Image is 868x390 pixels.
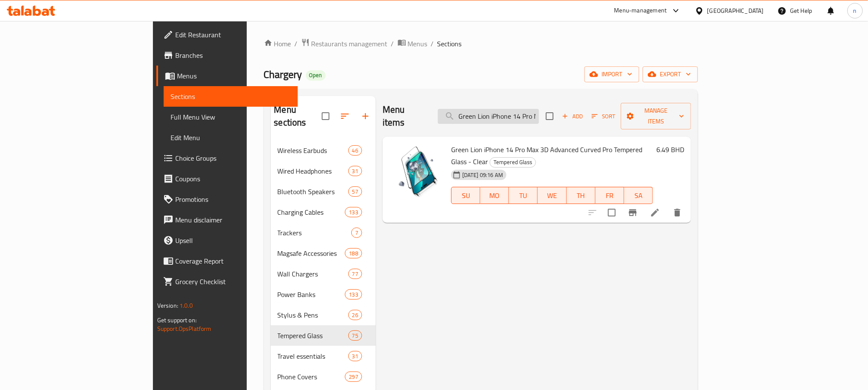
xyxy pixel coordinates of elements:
span: 7 [352,229,362,237]
div: Wall Chargers [278,269,348,279]
span: 75 [349,332,362,340]
span: Upsell [175,235,291,246]
a: Menu disclaimer [156,210,298,230]
span: SU [455,189,477,202]
span: Sections [171,91,291,102]
span: Manage items [628,105,684,127]
a: Sections [164,86,298,107]
img: Green Lion iPhone 14 Pro Max 3D Advanced Curved Pro Tempered Glass - Clear [389,144,444,198]
span: Power Banks [278,289,345,300]
span: Get support on: [157,315,197,326]
span: Edit Menu [171,132,291,143]
span: Coverage Report [175,256,291,266]
span: 188 [345,249,361,258]
button: import [584,66,639,82]
span: Open [306,72,326,79]
a: Menus [398,38,428,49]
button: MO [480,187,509,204]
a: Choice Groups [156,148,298,168]
span: Tempered Glass [278,330,348,341]
button: delete [667,202,688,223]
div: Open [306,70,326,81]
div: Wireless Earbuds [278,145,348,156]
h6: 6.49 BHD [656,144,684,156]
h2: Menu sections [274,103,322,129]
span: MO [484,189,506,202]
span: export [650,69,691,80]
span: Charging Cables [278,207,345,217]
span: [DATE] 09:16 AM [459,171,506,179]
div: Bluetooth Speakers57 [271,181,376,202]
span: Sort sections [335,106,355,126]
a: Support.OpsPlatform [157,323,212,334]
span: 31 [349,352,362,360]
div: Magsafe Accessories188 [271,243,376,264]
span: TH [570,189,592,202]
div: items [348,351,362,361]
div: Menu-management [614,6,667,16]
span: 26 [349,311,362,319]
span: Branches [175,50,291,60]
div: Wireless Earbuds46 [271,140,376,161]
span: 1.0.0 [180,300,193,311]
button: Add section [355,106,376,126]
input: search [438,109,539,124]
div: items [348,166,362,176]
button: WE [538,187,566,204]
nav: breadcrumb [264,38,698,49]
li: / [431,39,434,49]
a: Upsell [156,230,298,251]
div: items [351,228,362,238]
span: Phone Covers [278,372,345,382]
span: Tempered Glass [490,157,536,167]
button: export [643,66,698,82]
span: WE [541,189,563,202]
a: Branches [156,45,298,66]
span: FR [599,189,621,202]
span: 46 [349,147,362,155]
span: Stylus & Pens [278,310,348,320]
span: SA [628,189,650,202]
div: Wall Chargers77 [271,264,376,284]
a: Menus [156,66,298,86]
span: n [853,6,857,15]
div: Trackers7 [271,222,376,243]
span: import [591,69,632,80]
span: Select to update [603,204,621,222]
span: Add [561,111,584,121]
span: Promotions [175,194,291,204]
div: [GEOGRAPHIC_DATA] [707,6,764,15]
a: Edit Restaurant [156,24,298,45]
button: Branch-specific-item [623,202,643,223]
span: Sort items [586,110,621,123]
div: items [345,289,362,300]
span: Magsafe Accessories [278,248,345,258]
div: items [348,330,362,341]
span: 297 [345,373,361,381]
span: 57 [349,188,362,196]
span: Version: [157,300,178,311]
div: items [348,310,362,320]
div: items [345,372,362,382]
span: Trackers [278,228,351,238]
button: Manage items [621,103,691,129]
span: Grocery Checklist [175,276,291,287]
div: Travel essentials [278,351,348,361]
button: FR [596,187,624,204]
div: Tempered Glass75 [271,325,376,346]
span: Coupons [175,174,291,184]
h2: Menu items [383,103,428,129]
button: TH [567,187,596,204]
span: Wired Headphones [278,166,348,176]
span: Green Lion iPhone 14 Pro Max 3D Advanced Curved Pro Tempered Glass - Clear [451,143,642,168]
a: Restaurants management [301,38,388,49]
span: Full Menu View [171,112,291,122]
span: Chargery [264,65,302,84]
button: Sort [590,110,617,123]
span: Edit Restaurant [175,30,291,40]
